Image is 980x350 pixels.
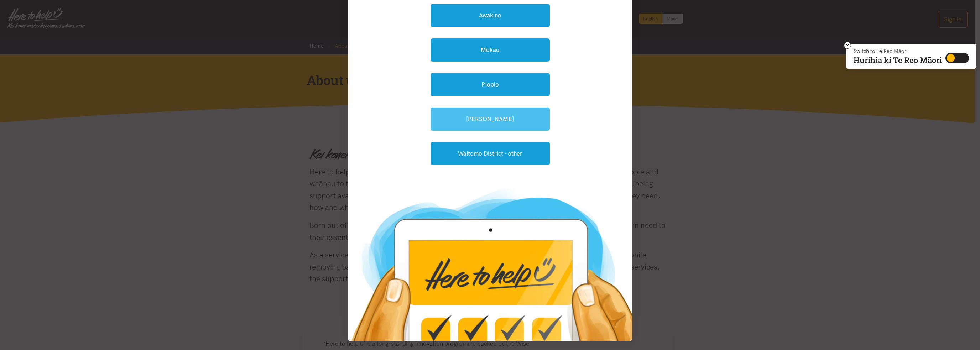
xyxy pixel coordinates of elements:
a: Awakino [431,4,550,27]
p: Hurihia ki Te Reo Māori [854,57,942,63]
a: Mōkau [431,38,550,62]
a: [PERSON_NAME] [431,108,550,131]
a: Waitomo District - other [431,142,550,165]
p: Switch to Te Reo Māori [854,49,942,53]
a: Piopio [431,73,550,96]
